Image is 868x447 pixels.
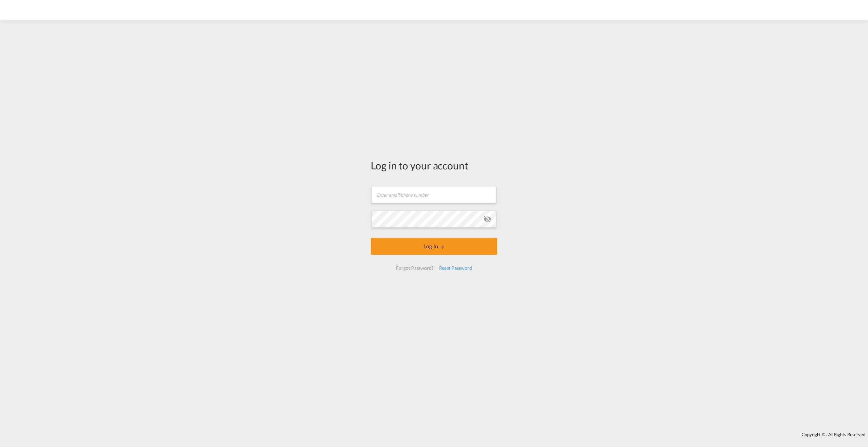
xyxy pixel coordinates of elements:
[483,215,491,223] md-icon: icon-eye-off
[371,238,497,255] button: LOGIN
[436,262,475,274] div: Reset Password
[371,186,496,203] input: Enter email/phone number
[393,262,436,274] div: Forgot Password?
[371,158,497,172] div: Log in to your account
